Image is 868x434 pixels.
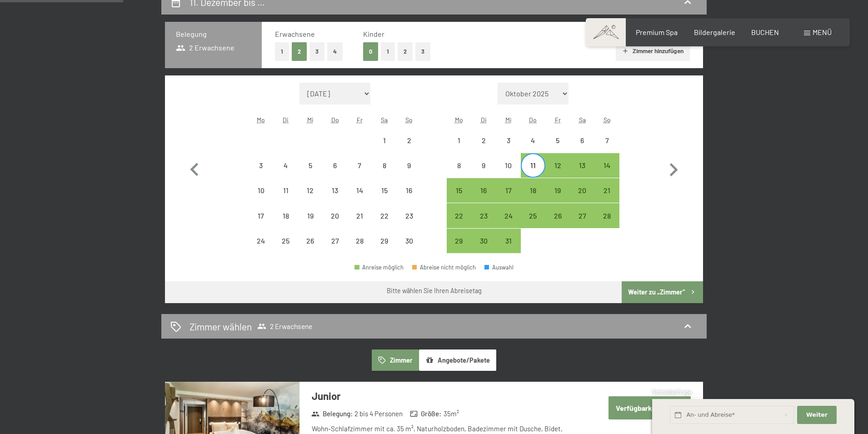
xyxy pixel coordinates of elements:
[813,28,832,36] span: Menü
[347,229,372,253] div: Fri Nov 28 2025
[497,162,519,185] div: 10
[373,212,396,235] div: 22
[257,322,312,331] span: 2 Erwachsene
[249,203,273,228] div: Abreise nicht möglich
[447,203,471,228] div: Mon Dec 22 2025
[596,137,619,160] div: 7
[751,28,779,36] span: BUCHEN
[292,42,307,61] button: 2
[298,178,323,203] div: Wed Nov 12 2025
[472,162,495,185] div: 9
[274,162,297,185] div: 4
[521,128,545,153] div: Abreise nicht möglich
[521,178,545,203] div: Abreise möglich
[496,229,520,253] div: Wed Dec 31 2025
[323,153,347,178] div: Abreise nicht möglich
[387,286,482,295] div: Bitte wählen Sie Ihren Abreisetag
[545,178,570,203] div: Abreise möglich
[546,162,569,185] div: 12
[397,229,421,253] div: Sun Nov 30 2025
[595,128,619,153] div: Sun Dec 07 2025
[545,203,570,228] div: Fri Dec 26 2025
[176,43,234,53] span: 2 Erwachsene
[273,229,298,253] div: Tue Nov 25 2025
[595,178,619,203] div: Sun Dec 21 2025
[397,128,421,153] div: Abreise nicht möglich
[447,128,471,153] div: Abreise nicht möglich
[298,229,323,253] div: Wed Nov 26 2025
[397,153,421,178] div: Sun Nov 09 2025
[311,409,353,419] strong: Belegung :
[546,137,569,160] div: 5
[348,212,371,235] div: 21
[521,203,545,228] div: Abreise möglich
[806,411,828,419] span: Weiter
[373,237,396,260] div: 29
[471,203,496,228] div: Tue Dec 23 2025
[249,187,272,210] div: 10
[571,212,594,235] div: 27
[472,237,495,260] div: 30
[570,128,594,153] div: Abreise nicht möglich
[496,128,520,153] div: Wed Dec 03 2025
[419,349,496,370] button: Angebote/Pakete
[323,229,347,253] div: Thu Nov 27 2025
[447,178,471,203] div: Mon Dec 15 2025
[545,128,570,153] div: Fri Dec 05 2025
[372,229,397,253] div: Abreise nicht möglich
[398,187,420,210] div: 16
[354,264,404,270] div: Anreise möglich
[373,162,396,185] div: 8
[410,409,442,419] strong: Größe :
[496,203,520,228] div: Wed Dec 24 2025
[309,42,324,61] button: 3
[570,153,594,178] div: Sat Dec 13 2025
[447,153,471,178] div: Mon Dec 08 2025
[497,187,519,210] div: 17
[298,203,323,228] div: Wed Nov 19 2025
[398,162,420,185] div: 9
[447,153,471,178] div: Abreise nicht möglich
[275,42,289,61] button: 1
[372,178,397,203] div: Sat Nov 15 2025
[398,137,420,160] div: 2
[273,178,298,203] div: Tue Nov 11 2025
[363,42,378,61] button: 0
[397,203,421,228] div: Abreise nicht möglich
[529,116,537,124] abbr: Donnerstag
[571,137,594,160] div: 6
[545,153,570,178] div: Fri Dec 12 2025
[372,128,397,153] div: Abreise nicht möglich
[471,178,496,203] div: Abreise möglich
[471,153,496,178] div: Abreise nicht möglich
[323,153,347,178] div: Thu Nov 06 2025
[372,229,397,253] div: Sat Nov 29 2025
[448,162,470,185] div: 8
[694,28,735,36] a: Bildergalerie
[405,116,413,124] abbr: Sonntag
[521,128,545,153] div: Thu Dec 04 2025
[571,187,594,210] div: 20
[398,42,413,61] button: 2
[273,153,298,178] div: Abreise nicht möglich
[622,281,703,303] button: Weiter zu „Zimmer“
[283,116,289,124] abbr: Dienstag
[484,264,514,270] div: Auswahl
[299,212,322,235] div: 19
[323,203,347,228] div: Thu Nov 20 2025
[323,229,347,253] div: Abreise nicht möglich
[348,162,371,185] div: 7
[496,128,520,153] div: Abreise nicht möglich
[347,178,372,203] div: Abreise nicht möglich
[274,187,297,210] div: 11
[273,203,298,228] div: Abreise nicht möglich
[570,203,594,228] div: Abreise möglich
[273,229,298,253] div: Abreise nicht möglich
[579,116,586,124] abbr: Samstag
[505,116,512,124] abbr: Mittwoch
[299,162,322,185] div: 5
[447,229,471,253] div: Abreise möglich
[324,212,346,235] div: 20
[472,137,495,160] div: 2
